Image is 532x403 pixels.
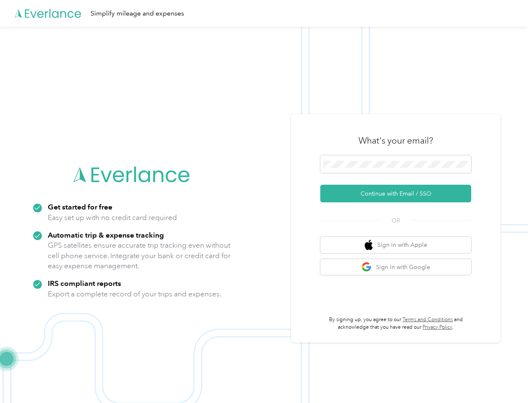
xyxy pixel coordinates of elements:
a: Terms and Conditions [402,317,453,323]
p: Easy set up with no credit card required [48,212,177,223]
img: google logo [361,262,372,272]
span: OR [381,216,410,225]
a: Privacy Policy [423,324,452,330]
p: Export a complete record of your trips and expenses. [48,289,221,299]
strong: Automatic trip & expense tracking [48,230,164,239]
p: GPS satellites ensure accurate trip tracking even without cell phone service. Integrate your bank... [48,240,231,271]
h3: What's your email? [358,135,433,147]
img: apple logo [365,240,373,250]
div: Simplify mileage and expenses [91,8,184,19]
button: google logoSign in with Google [320,259,471,275]
button: apple logoSign in with Apple [320,237,471,253]
strong: Get started for free [48,202,112,211]
strong: IRS compliant reports [48,279,121,288]
button: Continue with Email / SSO [320,185,471,202]
p: By signing up, you agree to our and acknowledge that you have read our . [320,316,471,331]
